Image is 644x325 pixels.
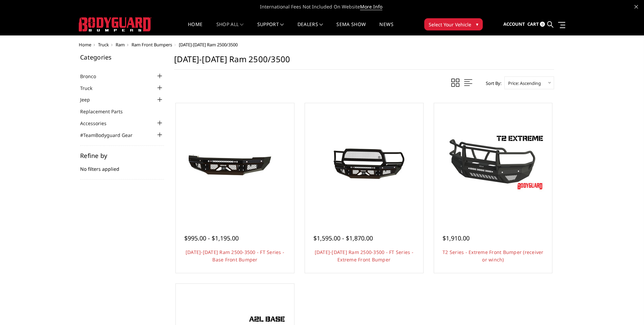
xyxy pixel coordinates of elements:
[80,85,101,92] a: Truck
[307,105,422,220] a: 2010-2018 Ram 2500-3500 - FT Series - Extreme Front Bumper 2010-2018 Ram 2500-3500 - FT Series - ...
[188,22,202,35] a: Home
[80,153,164,180] div: No filters applied
[527,15,545,33] a: Cart 0
[503,15,525,33] a: Account
[80,108,131,115] a: Replacement Parts
[80,96,98,103] a: Jeep
[184,234,239,242] span: $995.00 - $1,195.00
[297,22,323,35] a: Dealers
[132,42,172,48] a: Ram Front Bumpers
[313,234,373,242] span: $1,595.00 - $1,870.00
[424,18,483,30] button: Select Your Vehicle
[174,54,554,70] h1: [DATE]-[DATE] Ram 2500/3500
[429,21,471,28] span: Select Your Vehicle
[98,42,109,48] a: Truck
[360,3,382,10] a: More Info
[503,21,525,27] span: Account
[80,120,115,127] a: Accessories
[443,249,544,263] a: T2 Series - Extreme Front Bumper (receiver or winch)
[177,105,292,220] a: 2010-2018 Ram 2500-3500 - FT Series - Base Front Bumper 2010-2018 Ram 2500-3500 - FT Series - Bas...
[79,42,91,48] a: Home
[79,17,151,31] img: BODYGUARD BUMPERS
[436,105,551,220] a: T2 Series - Extreme Front Bumper (receiver or winch) T2 Series - Extreme Front Bumper (receiver o...
[527,21,539,27] span: Cart
[476,21,478,28] span: ▾
[216,22,244,35] a: shop all
[315,249,413,263] a: [DATE]-[DATE] Ram 2500-3500 - FT Series - Extreme Front Bumper
[186,249,284,263] a: [DATE]-[DATE] Ram 2500-3500 - FT Series - Base Front Bumper
[379,22,393,35] a: News
[257,22,284,35] a: Support
[482,78,501,88] label: Sort By:
[179,42,238,48] span: [DATE]-[DATE] Ram 2500/3500
[540,22,545,27] span: 0
[80,132,141,139] a: #TeamBodyguard Gear
[443,234,470,242] span: $1,910.00
[80,73,104,80] a: Bronco
[80,54,164,60] h5: Categories
[80,153,164,159] h5: Refine by
[336,22,366,35] a: SEMA Show
[116,42,125,48] a: Ram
